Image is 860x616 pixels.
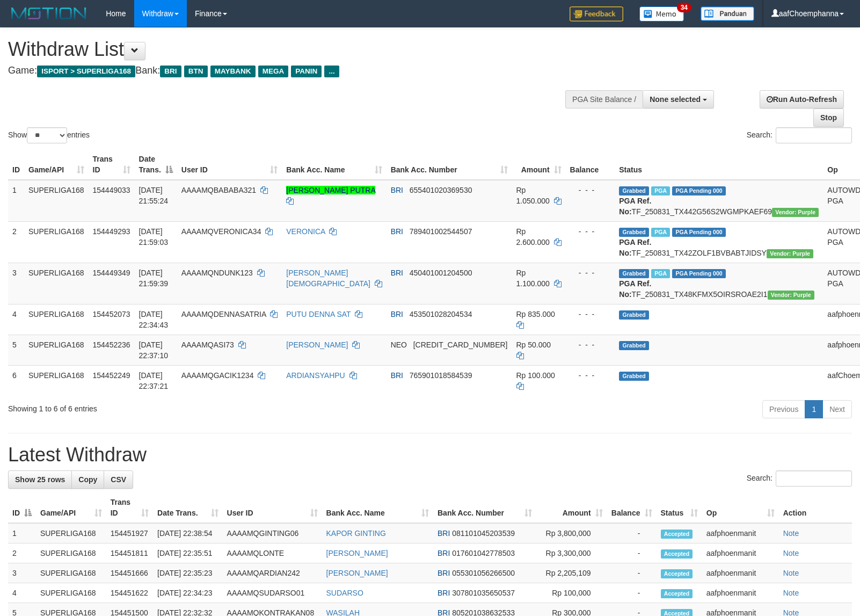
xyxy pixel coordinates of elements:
span: PGA Pending [672,228,726,237]
span: [DATE] 21:55:24 [139,186,169,205]
div: Showing 1 to 6 of 6 entries [8,399,351,414]
td: 4 [8,583,36,603]
td: - [607,563,657,583]
td: - [607,583,657,603]
span: PGA Pending [672,186,726,195]
span: Copy 450401001204500 to clipboard [410,269,472,277]
span: BRI [391,371,403,380]
span: BRI [438,569,450,577]
span: Copy 789401002544507 to clipboard [410,227,472,236]
td: 3 [8,263,24,304]
h4: Game: Bank: [8,66,563,76]
td: AAAAMQLONTE [223,543,322,563]
td: 154451927 [106,523,153,543]
div: - - - [570,339,611,350]
a: Copy [71,470,104,489]
span: AAAAMQDENNASATRIA [181,310,266,318]
label: Search: [747,470,852,487]
span: BRI [438,549,450,557]
b: PGA Ref. No: [619,238,651,257]
td: aafphoenmanit [702,523,779,543]
th: ID [8,149,24,180]
td: 2 [8,543,36,563]
td: aafphoenmanit [702,543,779,563]
th: Op: activate to sort column ascending [702,492,779,523]
b: PGA Ref. No: [619,197,651,216]
span: Grabbed [619,269,649,278]
th: Balance: activate to sort column ascending [607,492,657,523]
a: [PERSON_NAME] [326,569,388,577]
th: Balance [566,149,615,180]
span: CSV [111,475,126,484]
div: - - - [570,185,611,195]
span: Copy 081101045203539 to clipboard [452,529,515,538]
span: BRI [391,269,403,277]
span: AAAAMQBABABA321 [181,186,256,194]
span: Grabbed [619,186,649,195]
td: [DATE] 22:35:51 [153,543,222,563]
div: - - - [570,226,611,237]
label: Search: [747,127,852,143]
td: SUPERLIGA168 [24,221,89,263]
th: Date Trans.: activate to sort column ascending [153,492,222,523]
span: AAAAMQASI73 [181,340,234,349]
span: BRI [438,529,450,538]
span: BRI [160,66,181,77]
th: Game/API: activate to sort column ascending [36,492,106,523]
a: [PERSON_NAME] [326,549,388,557]
span: Copy 655401020369530 to clipboard [410,186,472,194]
a: Note [783,529,799,538]
td: AAAAMQARDIAN242 [223,563,322,583]
span: Grabbed [619,372,649,381]
span: Rp 50.000 [516,340,551,349]
td: 154451666 [106,563,153,583]
span: [DATE] 21:59:39 [139,269,169,288]
td: aafphoenmanit [702,563,779,583]
input: Search: [776,470,852,487]
td: SUPERLIGA168 [24,365,89,396]
label: Show entries [8,127,90,143]
td: SUPERLIGA168 [24,263,89,304]
span: Grabbed [619,310,649,320]
th: Amount: activate to sort column ascending [512,149,566,180]
a: SUDARSO [326,589,363,597]
span: AAAAMQGACIK1234 [181,371,254,380]
span: Marked by aafheankoy [651,269,670,278]
span: Vendor URL: https://trx4.1velocity.biz [768,291,814,300]
th: Status: activate to sort column ascending [657,492,702,523]
a: Previous [762,400,805,418]
span: Copy 307801035650537 to clipboard [452,589,515,597]
span: Vendor URL: https://trx4.1velocity.biz [772,208,819,217]
span: None selected [650,95,701,104]
span: 154449349 [93,269,130,277]
td: TF_250831_TX42ZOLF1BVBABTJIDSY [615,221,823,263]
span: AAAAMQNDUNK123 [181,269,253,277]
th: Bank Acc. Number: activate to sort column ascending [387,149,512,180]
td: Rp 100,000 [536,583,607,603]
td: [DATE] 22:34:23 [153,583,222,603]
div: PGA Site Balance / [565,90,643,108]
span: Accepted [661,530,693,539]
span: PANIN [291,66,322,77]
span: MAYBANK [210,66,256,77]
td: 1 [8,180,24,222]
div: - - - [570,309,611,320]
input: Search: [776,127,852,143]
span: PGA Pending [672,269,726,278]
td: 6 [8,365,24,396]
span: Accepted [661,549,693,559]
td: SUPERLIGA168 [36,523,106,543]
td: 154451622 [106,583,153,603]
span: Copy 5859459297920950 to clipboard [413,340,508,349]
td: aafphoenmanit [702,583,779,603]
th: Bank Acc. Number: activate to sort column ascending [433,492,536,523]
td: 1 [8,523,36,543]
th: Game/API: activate to sort column ascending [24,149,89,180]
span: Marked by aafheankoy [651,228,670,237]
td: 5 [8,335,24,365]
span: Grabbed [619,341,649,350]
td: Rp 2,205,109 [536,563,607,583]
th: ID: activate to sort column descending [8,492,36,523]
a: Note [783,589,799,597]
td: SUPERLIGA168 [24,304,89,335]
